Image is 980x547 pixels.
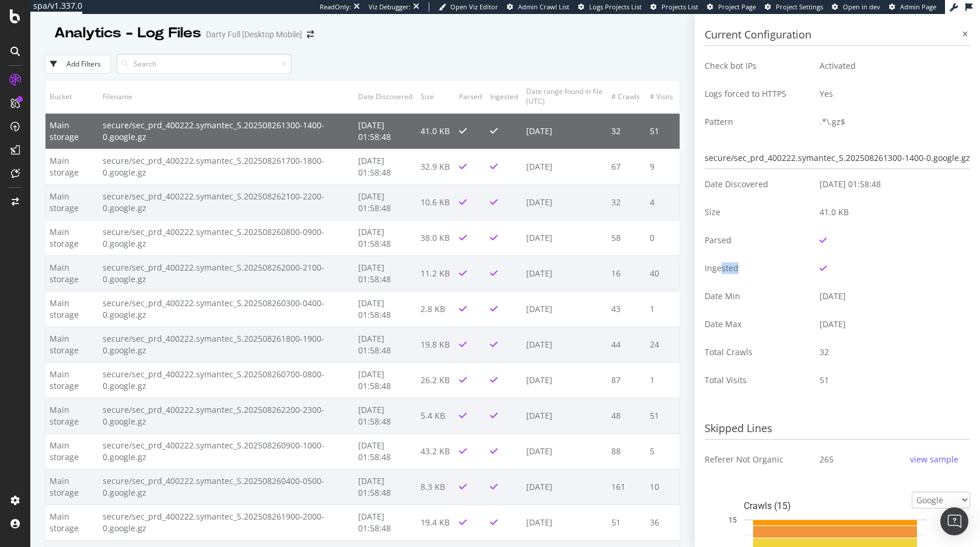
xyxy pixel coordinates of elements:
th: Date Discovered [354,80,416,113]
td: secure/sec_prd_400222.symantec_S.202508260700-0800-0.google.gz [99,362,354,398]
td: [DATE] [522,255,607,291]
td: Pattern [705,108,811,136]
td: 38.0 KB [416,220,455,255]
td: 0 [646,220,680,255]
td: 67 [607,149,646,184]
td: [DATE] [522,469,607,504]
input: Search [117,54,292,74]
a: Logs Projects List [578,2,642,12]
a: Open Viz Editor [439,2,498,12]
td: Main storage [45,327,99,362]
td: 19.8 KB [416,327,455,362]
td: Main storage [45,184,99,220]
th: Date range found in file (UTC) [522,80,607,113]
td: 43.2 KB [416,433,455,469]
td: [DATE] 01:58:48 [354,184,416,220]
td: 10 [646,469,680,504]
td: [DATE] 01:58:48 [811,170,970,198]
td: secure/sec_prd_400222.symantec_S.202508260400-0500-0.google.gz [99,469,354,504]
td: 16 [607,255,646,291]
a: Project Page [707,2,756,12]
th: Ingested [486,80,522,113]
td: [DATE] [522,220,607,255]
td: Total Crawls [705,338,811,366]
td: 43 [607,291,646,327]
td: [DATE] [522,113,607,149]
div: ReadOnly: [320,2,351,12]
td: [DATE] [811,282,970,310]
td: [DATE] 01:58:48 [354,433,416,469]
td: [DATE] 01:58:48 [354,149,416,184]
td: secure/sec_prd_400222.symantec_S.202508261800-1900-0.google.gz [99,327,354,362]
td: 8.3 KB [416,469,455,504]
div: Viz Debugger: [369,2,411,12]
td: [DATE] 01:58:48 [354,362,416,398]
text: 15 [729,516,737,524]
td: secure/sec_prd_400222.symantec_S.202508261700-1800-0.google.gz [99,149,354,184]
text: Crawls (15) [744,500,791,511]
td: [DATE] [522,504,607,540]
th: Bucket [45,80,99,113]
td: Main storage [45,362,99,398]
td: Date Max [705,310,811,338]
div: Analytics - Log Files [54,23,201,43]
td: 51 [646,398,680,433]
td: 41.0 KB [416,113,455,149]
span: Admin Page [900,2,936,11]
td: [DATE] 01:58:48 [354,113,416,149]
td: [DATE] [522,327,607,362]
td: [DATE] [522,433,607,469]
span: Projects List [661,2,698,11]
span: Admin Crawl List [518,2,569,11]
div: arrow-right-arrow-left [307,30,314,38]
div: Add Filters [66,59,101,69]
button: view sample [907,450,961,469]
td: 32.9 KB [416,149,455,184]
th: Filename [99,80,354,113]
td: 48 [607,398,646,433]
td: Logs forced to HTTPS [705,80,811,108]
span: Project Settings [776,2,823,11]
th: # Visits [646,80,680,113]
td: 19.4 KB [416,504,455,540]
td: Main storage [45,504,99,540]
td: Check bot IPs [705,52,811,80]
td: 24 [646,327,680,362]
td: Size [705,198,811,226]
td: 11.2 KB [416,255,455,291]
td: 161 [607,469,646,504]
td: 51 [811,366,970,394]
a: Projects List [650,2,698,12]
td: secure/sec_prd_400222.symantec_S.202508260900-1000-0.google.gz [99,433,354,469]
span: Logs Projects List [589,2,642,11]
td: 26.2 KB [416,362,455,398]
td: [DATE] 01:58:48 [354,398,416,433]
td: secure/sec_prd_400222.symantec_S.202508262000-2100-0.google.gz [99,255,354,291]
td: [DATE] [522,398,607,433]
td: secure/sec_prd_400222.symantec_S.202508262200-2300-0.google.gz [99,398,354,433]
span: Open in dev [843,2,880,11]
td: 1 [646,362,680,398]
td: 40 [646,255,680,291]
th: Size [416,80,455,113]
td: 36 [646,504,680,540]
td: 32 [607,113,646,149]
td: 5 [646,433,680,469]
td: [DATE] 01:58:48 [354,255,416,291]
td: 41.0 KB [811,198,970,226]
div: Darty Full [Desktop Mobile] [206,29,302,40]
td: Total Visits [705,366,811,394]
a: Project Settings [765,2,823,12]
td: Main storage [45,469,99,504]
td: [DATE] [522,291,607,327]
td: [DATE] [811,310,970,338]
button: Add Filters [45,55,111,73]
td: secure/sec_prd_400222.symantec_S.202508261900-2000-0.google.gz [99,504,354,540]
td: 1 [646,291,680,327]
td: Ingested [705,254,811,282]
td: secure/sec_prd_400222.symantec_S.202508260800-0900-0.google.gz [99,220,354,255]
td: 32 [607,184,646,220]
td: 51 [607,504,646,540]
td: Main storage [45,433,99,469]
td: 9 [646,149,680,184]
